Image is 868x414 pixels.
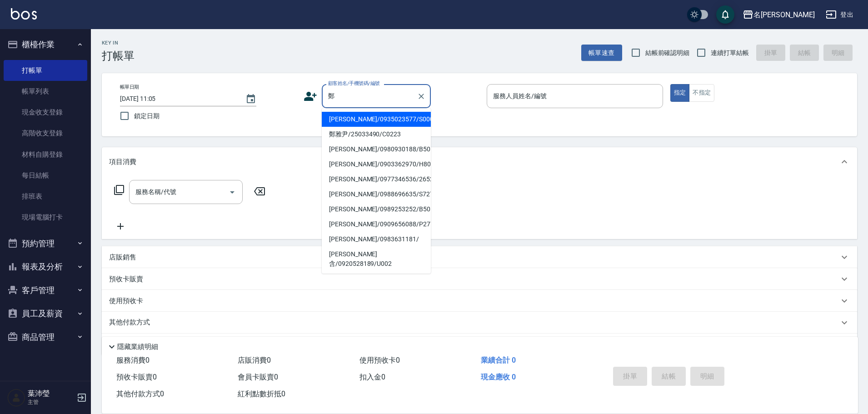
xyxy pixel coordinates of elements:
[4,60,87,81] a: 打帳單
[359,356,400,364] span: 使用預收卡 0
[645,48,690,58] span: 結帳前確認明細
[134,111,160,121] span: 鎖定日期
[4,186,87,207] a: 排班表
[102,312,857,334] div: 其他付款方式
[322,202,431,217] li: [PERSON_NAME]/0989253252/B5010
[359,373,385,381] span: 扣入金 0
[116,389,164,398] span: 其他付款方式 0
[102,147,857,176] div: 項目消費
[822,6,857,23] button: 登出
[7,389,25,407] img: Person
[102,334,857,355] div: 備註及來源
[322,142,431,157] li: [PERSON_NAME]/0980930188/B50174
[4,279,87,302] button: 客戶管理
[4,232,87,255] button: 預約管理
[4,81,87,102] a: 帳單列表
[116,356,150,364] span: 服務消費 0
[415,90,428,103] button: Clear
[322,172,431,187] li: [PERSON_NAME]/0977346536/2652
[581,45,622,61] button: 帳單速查
[481,373,516,381] span: 現金應收 0
[753,9,815,20] div: 名[PERSON_NAME]
[102,50,135,62] h3: 打帳單
[739,5,818,24] button: 名[PERSON_NAME]
[711,48,749,58] span: 連續打單結帳
[328,80,380,87] label: 顧客姓名/手機號碼/編號
[322,127,431,142] li: 鄭雅尹/25033490/C0223
[102,268,857,290] div: 預收卡販賣
[4,102,87,123] a: 現金收支登錄
[225,185,239,200] button: Open
[102,246,857,268] div: 店販銷售
[4,144,87,165] a: 材料自購登錄
[240,88,262,110] button: Choose date, selected date is 2025-08-18
[322,187,431,202] li: [PERSON_NAME]/0988696635/S727
[120,91,236,106] input: YYYY/MM/DD hh:mm
[117,342,158,352] p: 隱藏業績明細
[109,296,143,306] p: 使用預收卡
[322,157,431,172] li: [PERSON_NAME]/0903362970/H8041
[322,247,431,271] li: [PERSON_NAME]含/0920528189/U002
[689,84,714,102] button: 不指定
[322,217,431,232] li: [PERSON_NAME]/0909656088/P2776
[4,325,87,349] button: 商品管理
[4,33,87,56] button: 櫃檯作業
[4,255,87,279] button: 報表及分析
[481,356,516,364] span: 業績合計 0
[11,8,37,20] img: Logo
[238,356,271,364] span: 店販消費 0
[102,40,135,46] h2: Key In
[109,253,136,262] p: 店販銷售
[116,373,157,381] span: 預收卡販賣 0
[109,157,136,167] p: 項目消費
[109,274,143,284] p: 預收卡販賣
[102,290,857,312] div: 使用預收卡
[322,271,431,286] li: [PERSON_NAME]/0970121607/0448
[4,165,87,186] a: 每日結帳
[109,318,155,328] p: 其他付款方式
[322,232,431,247] li: [PERSON_NAME]/0983631181/
[716,5,734,24] button: save
[238,389,285,398] span: 紅利點數折抵 0
[4,302,87,325] button: 員工及薪資
[28,389,74,398] h5: 葉沛瑩
[322,112,431,127] li: [PERSON_NAME]/0935023577/S0009
[120,84,139,90] label: 帳單日期
[670,84,690,102] button: 指定
[28,398,74,406] p: 主管
[4,207,87,228] a: 現場電腦打卡
[238,373,278,381] span: 會員卡販賣 0
[4,123,87,144] a: 高階收支登錄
